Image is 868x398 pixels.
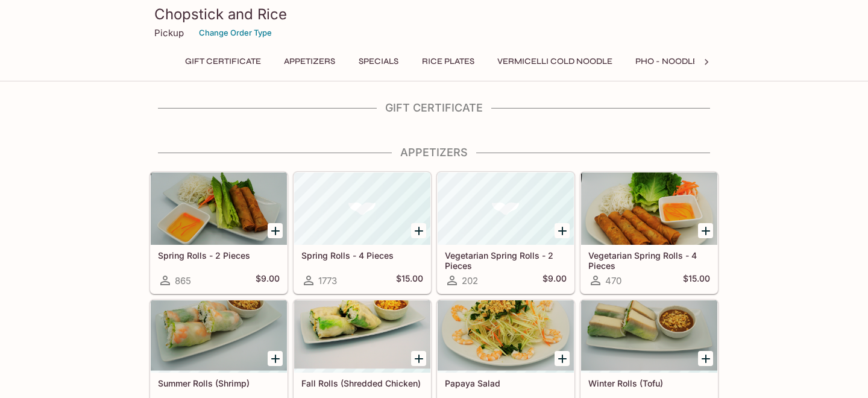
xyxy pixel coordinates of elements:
[438,300,574,373] div: Papaya Salad
[411,223,426,238] button: Add Spring Rolls - 4 Pieces
[277,53,342,70] button: Appetizers
[588,378,710,388] h5: Winter Rolls (Tofu)
[158,250,280,261] h5: Spring Rolls - 2 Pieces
[175,275,191,286] span: 865
[154,5,714,24] h3: Chopstick and Rice
[178,53,268,70] button: Gift Certificate
[151,300,287,373] div: Summer Rolls (Shrimp)
[698,223,713,238] button: Add Vegetarian Spring Rolls - 4 Pieces
[318,275,337,286] span: 1773
[580,172,718,294] a: Vegetarian Spring Rolls - 4 Pieces470$15.00
[154,27,184,39] p: Pickup
[437,172,574,294] a: Vegetarian Spring Rolls - 2 Pieces202$9.00
[268,351,283,366] button: Add Summer Rolls (Shrimp)
[415,53,481,70] button: Rice Plates
[268,223,283,238] button: Add Spring Rolls - 2 Pieces
[294,172,431,294] a: Spring Rolls - 4 Pieces1773$15.00
[581,172,717,245] div: Vegetarian Spring Rolls - 4 Pieces
[301,250,423,261] h5: Spring Rolls - 4 Pieces
[445,378,567,388] h5: Papaya Salad
[588,250,710,270] h5: Vegetarian Spring Rolls - 4 Pieces
[438,172,574,245] div: Vegetarian Spring Rolls - 2 Pieces
[150,172,288,294] a: Spring Rolls - 2 Pieces865$9.00
[581,300,717,373] div: Winter Rolls (Tofu)
[605,275,621,286] span: 470
[151,172,287,245] div: Spring Rolls - 2 Pieces
[149,146,719,159] h4: Appetizers
[462,275,478,286] span: 202
[256,273,280,288] h5: $9.00
[683,273,710,288] h5: $15.00
[555,223,570,238] button: Add Vegetarian Spring Rolls - 2 Pieces
[294,172,430,245] div: Spring Rolls - 4 Pieces
[411,351,426,366] button: Add Fall Rolls (Shredded Chicken)
[301,378,423,388] h5: Fall Rolls (Shredded Chicken)
[158,378,280,388] h5: Summer Rolls (Shrimp)
[698,351,713,366] button: Add Winter Rolls (Tofu)
[396,273,423,288] h5: $15.00
[294,300,430,373] div: Fall Rolls (Shredded Chicken)
[445,250,567,270] h5: Vegetarian Spring Rolls - 2 Pieces
[629,53,730,70] button: Pho - Noodle Soup
[149,101,719,115] h4: Gift Certificate
[351,53,406,70] button: Specials
[542,273,567,288] h5: $9.00
[555,351,570,366] button: Add Papaya Salad
[193,24,277,42] button: Change Order Type
[491,53,619,70] button: Vermicelli Cold Noodle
